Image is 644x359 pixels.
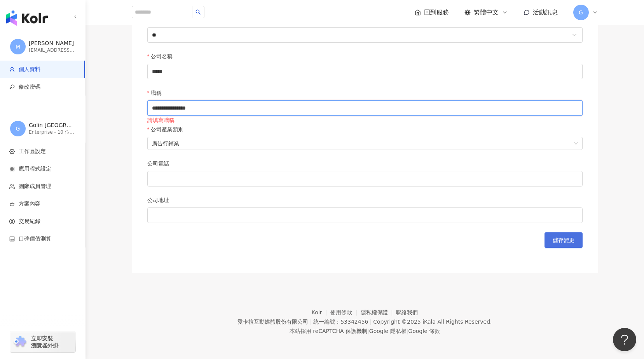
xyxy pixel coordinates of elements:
[6,10,48,26] img: logo
[9,84,15,90] span: key
[16,42,20,51] span: M
[9,219,15,224] span: dollar
[19,165,51,173] span: 應用程式設定
[147,64,583,79] input: 公司名稱
[147,125,189,134] label: 公司產業類別
[10,331,75,352] a: chrome extension立即安裝 瀏覽器外掛
[330,309,361,315] a: 使用條款
[9,166,15,172] span: appstore
[19,218,40,225] span: 交易紀錄
[19,200,40,208] span: 方案內容
[373,319,492,325] div: Copyright © 2025 All Rights Reserved.
[396,309,418,315] a: 聯絡我們
[613,328,636,351] iframe: Help Scout Beacon - Open
[361,309,396,315] a: 隱私權保護
[147,100,583,116] input: 職稱
[424,8,449,17] span: 回到服務
[422,319,436,325] a: iKala
[29,129,75,136] div: Enterprise - 10 位成員
[237,319,308,325] div: 愛卡拉互動媒體股份有限公司
[415,8,449,17] a: 回到服務
[152,137,578,150] span: 廣告行銷業
[310,319,312,325] span: |
[290,326,440,336] span: 本站採用 reCAPTCHA 保護機制
[16,124,20,133] span: G
[147,52,178,61] label: 公司名稱
[408,328,440,334] a: Google 條款
[12,336,28,348] img: chrome extension
[19,83,40,91] span: 修改密碼
[29,122,75,129] div: Golin [GEOGRAPHIC_DATA]
[29,40,75,47] div: [PERSON_NAME]
[147,207,583,223] input: 公司地址
[19,66,40,73] span: 個人資料
[147,89,168,97] label: 職稱
[474,8,499,17] span: 繁體中文
[147,171,583,186] input: 公司電話
[9,236,15,242] span: calculator
[147,116,583,124] div: 請填寫職稱
[369,328,407,334] a: Google 隱私權
[312,309,330,315] a: Kolr
[147,196,175,204] label: 公司地址
[367,328,369,334] span: |
[579,8,583,17] span: G
[147,159,175,168] label: 公司電話
[31,335,58,349] span: 立即安裝 瀏覽器外掛
[533,9,558,16] span: 活動訊息
[9,67,15,72] span: user
[195,9,201,15] span: search
[545,232,583,248] button: 儲存變更
[553,237,574,243] span: 儲存變更
[370,319,372,325] span: |
[313,319,368,325] div: 統一編號：53342456
[19,148,46,155] span: 工作區設定
[19,235,51,243] span: 口碑價值測算
[407,328,408,334] span: |
[19,183,51,190] span: 團隊成員管理
[29,47,75,54] div: [EMAIL_ADDRESS][DOMAIN_NAME]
